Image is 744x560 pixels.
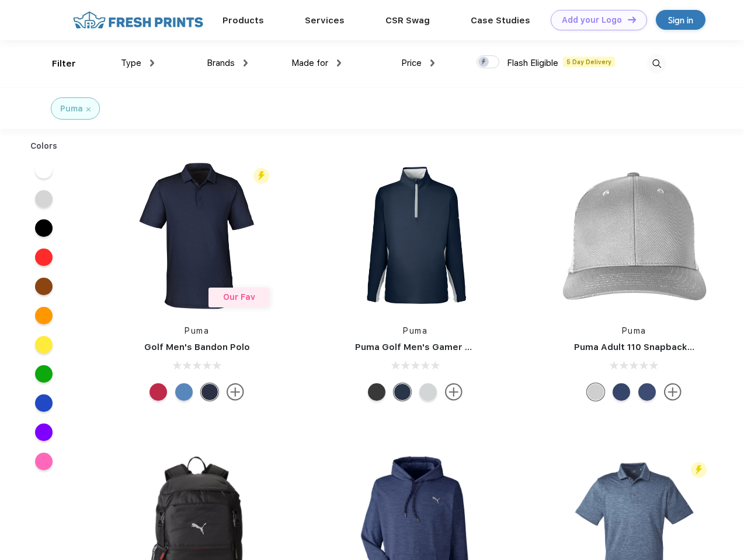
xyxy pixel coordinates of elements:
[69,10,207,30] img: fo%20logo%202.webp
[244,60,248,66] img: dropdown.png
[385,15,430,26] a: CSR Swag
[664,383,682,401] img: more.svg
[207,58,235,68] span: Brands
[253,168,269,184] img: flash_active_toggle.svg
[22,140,67,152] div: Colors
[305,15,345,26] a: Services
[563,57,615,67] span: 5 Day Delivery
[668,13,693,27] div: Sign in
[507,58,558,68] span: Flash Eligible
[691,462,707,478] img: flash_active_toggle.svg
[368,383,385,401] div: Puma Black
[185,326,209,335] a: Puma
[337,60,341,66] img: dropdown.png
[628,16,636,23] img: DT
[121,58,141,68] span: Type
[222,15,264,26] a: Products
[52,57,76,71] div: Filter
[338,158,493,313] img: func=resize&h=266
[119,158,274,313] img: func=resize&h=266
[430,60,434,66] img: dropdown.png
[150,60,154,66] img: dropdown.png
[355,342,540,352] a: Puma Golf Men's Gamer Golf Quarter-Zip
[445,383,463,401] img: more.svg
[227,383,244,401] img: more.svg
[557,158,712,313] img: func=resize&h=266
[638,383,656,401] div: Peacoat Qut Shd
[86,107,91,111] img: filter_cancel.svg
[394,383,411,401] div: Navy Blazer
[175,383,193,401] div: Lake Blue
[291,58,328,68] span: Made for
[223,292,255,302] span: Our Fav
[401,58,422,68] span: Price
[150,383,167,401] div: Ski Patrol
[403,326,427,335] a: Puma
[144,342,250,352] a: Golf Men's Bandon Polo
[201,383,218,401] div: Navy Blazer
[419,383,437,401] div: High Rise
[587,383,604,401] div: Quarry Brt Whit
[656,10,705,30] a: Sign in
[613,383,630,401] div: Peacoat with Qut Shd
[60,103,83,115] div: Puma
[562,15,622,25] div: Add your Logo
[647,54,666,73] img: desktop_search.svg
[622,326,646,335] a: Puma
